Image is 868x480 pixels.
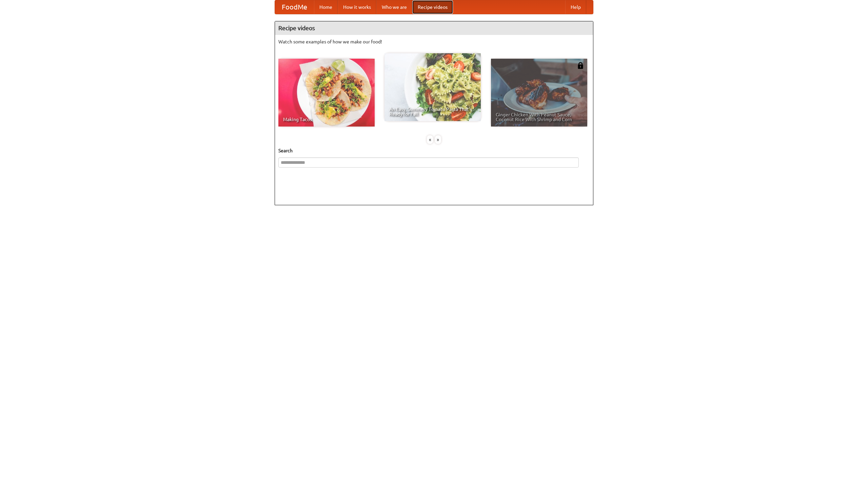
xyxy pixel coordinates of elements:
div: » [435,135,441,144]
div: « [427,135,433,144]
h4: Recipe videos [275,21,593,35]
a: How it works [338,0,376,14]
span: Making Tacos [283,117,370,122]
img: 483408.png [577,62,584,69]
a: Home [314,0,338,14]
p: Watch some examples of how we make our food! [278,38,590,45]
a: Help [565,0,586,14]
h5: Search [278,147,590,154]
a: Making Tacos [278,59,375,127]
a: Who we are [376,0,412,14]
span: An Easy, Summery Tomato Pasta That's Ready for Fall [389,107,476,116]
a: FoodMe [275,0,314,14]
a: Recipe videos [412,0,453,14]
a: An Easy, Summery Tomato Pasta That's Ready for Fall [384,53,481,121]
